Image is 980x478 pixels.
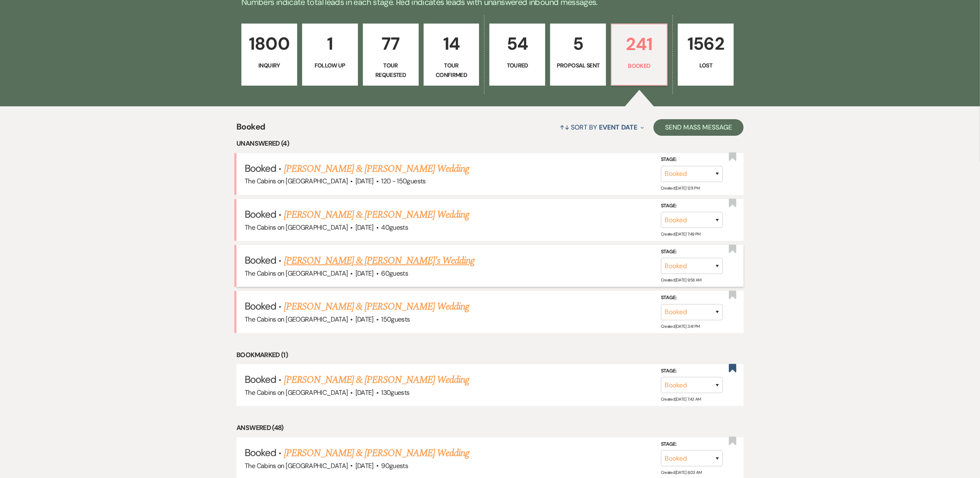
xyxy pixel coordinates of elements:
[495,30,540,58] p: 54
[245,446,276,459] span: Booked
[381,223,408,232] span: 40 guests
[284,446,469,461] a: [PERSON_NAME] & [PERSON_NAME] Wedding
[355,269,374,278] span: [DATE]
[381,177,425,185] span: 120 - 150 guests
[245,162,276,175] span: Booked
[683,30,728,58] p: 1562
[245,300,276,312] span: Booked
[661,231,701,237] span: Created: [DATE] 7:49 PM
[429,30,474,58] p: 14
[363,24,419,86] a: 77Tour Requested
[247,61,292,70] p: Inquiry
[302,24,358,86] a: 1Follow Up
[683,61,728,70] p: Lost
[245,254,276,267] span: Booked
[556,61,601,70] p: Proposal Sent
[355,177,374,185] span: [DATE]
[355,388,374,397] span: [DATE]
[661,247,723,257] label: Stage:
[245,269,348,278] span: The Cabins on [GEOGRAPHIC_DATA]
[550,24,606,86] a: 5Proposal Sent
[661,293,723,303] label: Stage:
[236,138,744,149] li: Unanswered (4)
[245,223,348,232] span: The Cabins on [GEOGRAPHIC_DATA]
[661,440,723,449] label: Stage:
[617,61,662,70] p: Booked
[381,461,408,470] span: 90 guests
[381,388,409,397] span: 130 guests
[424,24,479,86] a: 14Tour Confirmed
[556,116,647,138] button: Sort By Event Date
[661,323,700,329] span: Created: [DATE] 3:41 PM
[429,61,474,79] p: Tour Confirmed
[678,24,734,86] a: 1562Lost
[653,119,744,136] button: Send Mass Message
[617,30,662,58] p: 241
[560,123,570,132] span: ↑↓
[661,277,701,283] span: Created: [DATE] 9:58 AM
[661,396,701,402] span: Created: [DATE] 7:43 AM
[245,177,348,185] span: The Cabins on [GEOGRAPHIC_DATA]
[245,208,276,221] span: Booked
[245,461,348,470] span: The Cabins on [GEOGRAPHIC_DATA]
[355,223,374,232] span: [DATE]
[308,30,353,58] p: 1
[284,253,475,268] a: [PERSON_NAME] & [PERSON_NAME]'s Wedding
[284,372,469,387] a: [PERSON_NAME] & [PERSON_NAME] Wedding
[381,315,410,324] span: 150 guests
[308,61,353,70] p: Follow Up
[489,24,545,86] a: 54Toured
[368,30,413,58] p: 77
[355,461,374,470] span: [DATE]
[381,269,408,278] span: 60 guests
[368,61,413,79] p: Tour Requested
[245,388,348,397] span: The Cabins on [GEOGRAPHIC_DATA]
[284,207,469,222] a: [PERSON_NAME] & [PERSON_NAME] Wedding
[245,373,276,386] span: Booked
[236,423,744,433] li: Answered (48)
[495,61,540,70] p: Toured
[661,155,723,164] label: Stage:
[599,123,637,132] span: Event Date
[556,30,601,58] p: 5
[247,30,292,58] p: 1800
[661,367,723,376] label: Stage:
[661,185,699,191] span: Created: [DATE] 12:11 PM
[245,315,348,324] span: The Cabins on [GEOGRAPHIC_DATA]
[661,470,702,475] span: Created: [DATE] 8:03 AM
[611,24,668,86] a: 241Booked
[236,350,744,360] li: Bookmarked (1)
[236,120,265,138] span: Booked
[661,201,723,210] label: Stage:
[284,299,469,314] a: [PERSON_NAME] & [PERSON_NAME] Wedding
[284,161,469,176] a: [PERSON_NAME] & [PERSON_NAME] Wedding
[241,24,297,86] a: 1800Inquiry
[355,315,374,324] span: [DATE]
